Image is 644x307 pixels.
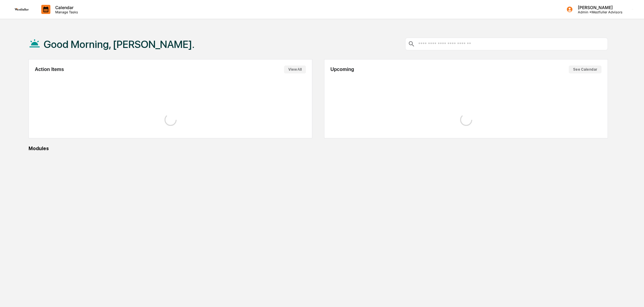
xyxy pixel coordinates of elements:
h2: Action Items [35,67,64,72]
p: Manage Tasks [50,10,81,14]
h1: Good Morning, [PERSON_NAME]. [44,38,195,50]
p: [PERSON_NAME] [573,5,622,10]
p: Admin • Westfuller Advisors [573,10,622,14]
img: logo [15,8,29,11]
p: Calendar [50,5,81,10]
h2: Upcoming [330,67,354,72]
button: See Calendar [569,66,602,73]
div: Modules [29,146,608,151]
button: View All [284,66,306,73]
